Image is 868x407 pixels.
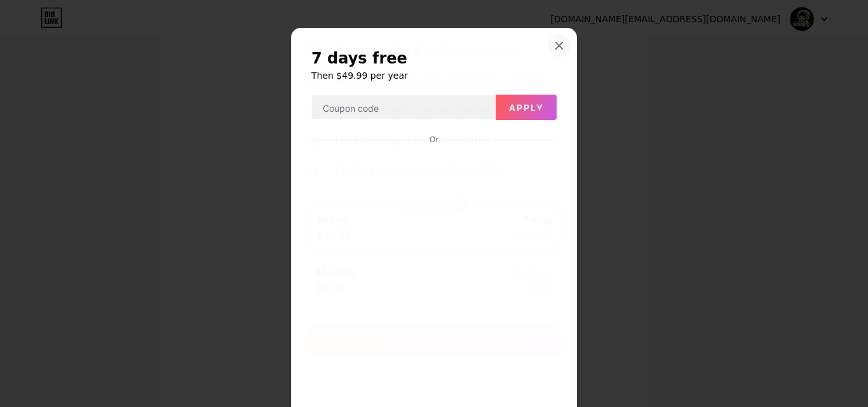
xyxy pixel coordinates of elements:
span: 7 days free [311,48,407,69]
div: Or [427,135,441,145]
input: Coupon code [312,95,495,121]
span: Apply [509,102,544,113]
h6: Then $49.99 per year [311,69,557,82]
button: Apply [496,95,557,120]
